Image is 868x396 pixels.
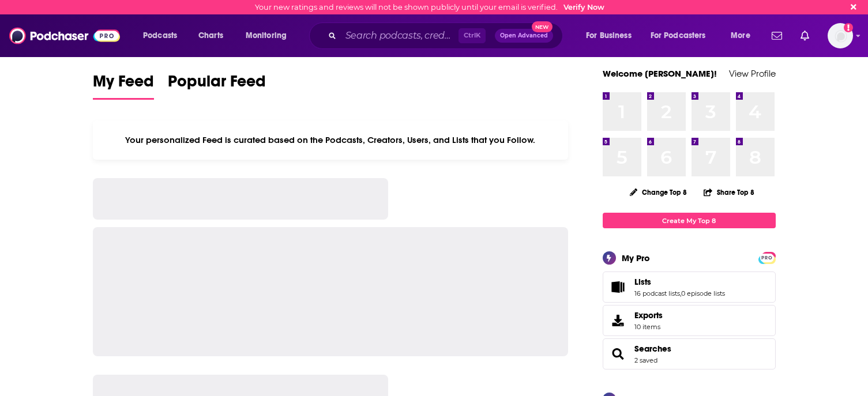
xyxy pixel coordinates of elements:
[191,27,230,45] a: Charts
[767,26,787,46] a: Show notifications dropdown
[729,68,776,79] a: View Profile
[341,27,459,45] input: Search podcasts, credits, & more...
[634,344,671,354] a: Searches
[607,312,630,329] span: Exports
[603,68,717,79] a: Welcome [PERSON_NAME]!
[723,27,765,45] button: open menu
[532,21,553,32] span: New
[651,28,706,44] span: For Podcasters
[607,279,630,295] a: Lists
[634,277,725,287] a: Lists
[607,346,630,362] a: Searches
[143,28,177,44] span: Podcasts
[634,310,663,320] span: Exports
[828,23,853,48] button: Show profile menu
[93,71,154,100] a: My Feed
[844,23,853,32] svg: Email not verified
[796,26,814,46] a: Show notifications dropdown
[634,323,663,331] span: 10 items
[680,289,681,297] span: ,
[634,289,680,297] a: 16 podcast lists
[622,252,650,263] div: My Pro
[578,27,646,45] button: open menu
[500,33,548,39] span: Open Advanced
[681,289,725,297] a: 0 episode lists
[198,28,223,44] span: Charts
[93,71,154,98] span: My Feed
[828,23,853,48] img: User Profile
[586,28,632,44] span: For Business
[643,27,723,45] button: open menu
[495,29,553,43] button: Open AdvancedNew
[634,356,657,364] a: 2 saved
[760,254,774,262] span: PRO
[238,27,302,45] button: open menu
[459,28,486,43] span: Ctrl K
[603,213,776,228] a: Create My Top 8
[731,28,750,44] span: More
[168,71,266,100] a: Popular Feed
[255,3,604,12] div: Your new ratings and reviews will not be shown publicly until your email is verified.
[623,185,694,199] button: Change Top 8
[246,28,287,44] span: Monitoring
[93,120,569,160] div: Your personalized Feed is curated based on the Podcasts, Creators, Users, and Lists that you Follow.
[760,253,774,262] a: PRO
[634,277,651,287] span: Lists
[135,27,192,45] button: open menu
[603,338,776,369] span: Searches
[320,22,574,49] div: Search podcasts, credits, & more...
[168,71,266,98] span: Popular Feed
[603,305,776,336] a: Exports
[563,3,604,12] a: Verify Now
[603,271,776,303] span: Lists
[9,25,120,47] img: Podchaser - Follow, Share and Rate Podcasts
[828,23,853,48] span: Logged in as cboulard
[703,181,755,203] button: Share Top 8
